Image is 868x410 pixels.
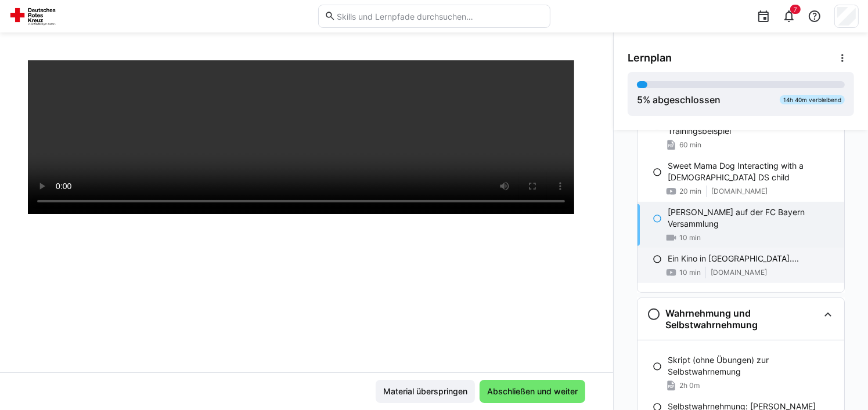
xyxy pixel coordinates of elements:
span: 5 [637,94,643,106]
span: [DOMAIN_NAME] [711,268,767,277]
input: Skills und Lernpfade durchsuchen… [336,11,543,21]
span: Lernplan [628,52,672,64]
span: Abschließen und weiter [485,386,579,397]
button: Material überspringen [376,380,475,403]
p: Sweet Mama Dog Interacting with a [DEMOGRAPHIC_DATA] DS child [668,160,835,183]
span: 10 min [679,268,701,277]
h3: Wahrnehmung und Selbstwahrnehmung [665,307,819,331]
span: 7 [794,6,797,13]
p: Skript (ohne Übungen) zur Selbstwahrnemung [668,354,835,378]
p: [PERSON_NAME] auf der FC Bayern Versammlung [668,206,835,230]
div: % abgeschlossen [637,93,721,107]
div: 14h 40m verbleibend [780,95,845,104]
span: Material überspringen [381,386,469,397]
span: 60 min [679,140,701,150]
span: [DOMAIN_NAME] [711,187,768,196]
span: 10 min [679,233,701,242]
p: Ein Kino in [GEOGRAPHIC_DATA].... [668,253,799,264]
span: 20 min [679,187,701,196]
span: 2h 0m [679,381,700,390]
button: Abschließen und weiter [480,380,585,403]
